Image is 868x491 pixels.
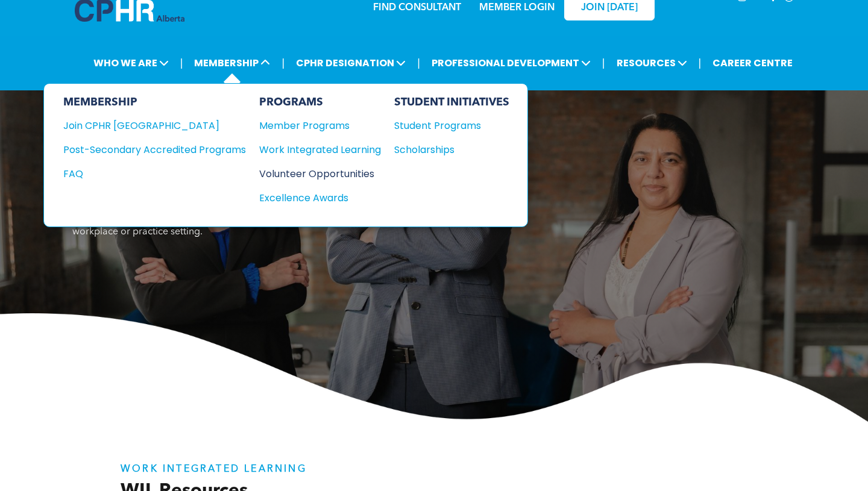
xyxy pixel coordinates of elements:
div: Post-Secondary Accredited Programs [63,142,228,157]
li: | [417,51,420,75]
div: PROGRAMS [259,96,381,109]
div: Student Programs [394,118,498,133]
a: FAQ [63,166,246,181]
div: Member Programs [259,118,369,133]
div: Join CPHR [GEOGRAPHIC_DATA] [63,118,228,133]
a: Excellence Awards [259,190,381,205]
a: Work Integrated Learning [259,142,381,157]
a: Join CPHR [GEOGRAPHIC_DATA] [63,118,246,133]
span: MEMBERSHIP [190,52,274,74]
div: MEMBERSHIP [63,96,246,109]
a: FIND CONSULTANT [373,3,461,13]
a: CAREER CENTRE [709,52,796,74]
div: STUDENT INITIATIVES [394,96,509,109]
a: Volunteer Opportunities [259,166,381,181]
span: RESOURCES [613,52,691,74]
strong: WORK INTEGRATED LEARNING [121,464,307,474]
div: Work Integrated Learning [259,142,369,157]
span: WHO WE ARE [90,52,172,74]
a: Scholarships [394,142,509,157]
li: | [602,51,605,75]
div: Volunteer Opportunities [259,166,369,181]
span: PROFESSIONAL DEVELOPMENT [428,52,594,74]
div: Excellence Awards [259,190,369,205]
span: JOIN [DATE] [581,2,638,14]
li: | [699,51,702,75]
div: FAQ [63,166,228,181]
a: MEMBER LOGIN [479,3,555,13]
div: Scholarships [394,142,498,157]
li: | [281,51,285,75]
li: | [180,51,183,75]
a: Student Programs [394,118,509,133]
a: Member Programs [259,118,381,133]
span: CPHR DESIGNATION [292,52,409,74]
a: Post-Secondary Accredited Programs [63,142,246,157]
